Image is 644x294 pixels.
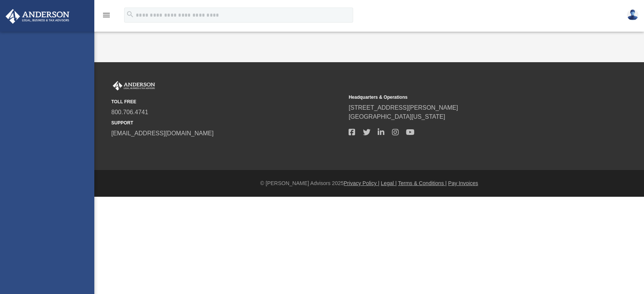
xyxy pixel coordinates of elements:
div: © [PERSON_NAME] Advisors 2025 [94,179,644,187]
a: menu [102,14,111,20]
a: Privacy Policy | [344,180,380,186]
img: User Pic [627,9,638,20]
a: [GEOGRAPHIC_DATA][US_STATE] [349,113,445,120]
a: [EMAIL_ADDRESS][DOMAIN_NAME] [111,130,214,136]
i: menu [102,11,111,20]
a: Legal | [381,180,397,186]
i: search [126,10,134,18]
img: Anderson Advisors Platinum Portal [3,9,72,24]
a: 800.706.4741 [111,109,148,115]
small: TOLL FREE [111,98,343,105]
a: [STREET_ADDRESS][PERSON_NAME] [349,104,458,111]
a: Terms & Conditions | [398,180,447,186]
img: Anderson Advisors Platinum Portal [111,81,157,91]
small: SUPPORT [111,119,343,126]
small: Headquarters & Operations [349,94,581,101]
a: Pay Invoices [448,180,478,186]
